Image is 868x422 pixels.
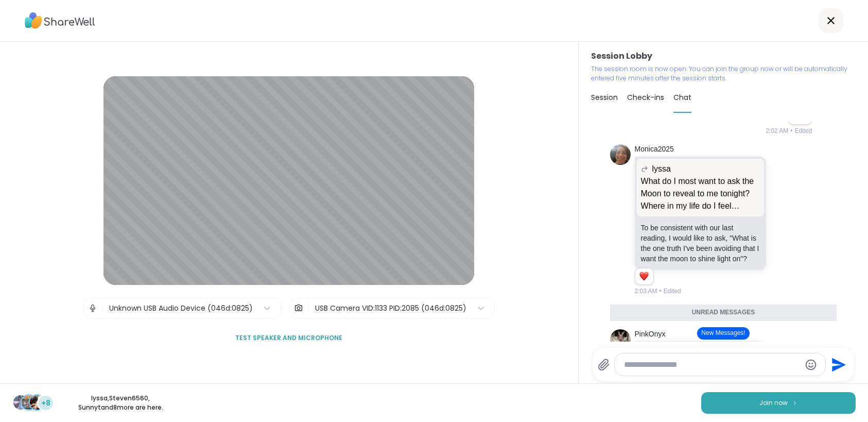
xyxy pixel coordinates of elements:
img: ShareWell Logomark [792,400,798,406]
img: Microphone [88,298,97,318]
p: lyssa , Steven6560 , Sunnyt and 8 more are here. [63,394,178,412]
span: Edited [664,286,681,296]
div: Unknown USB Audio Device (046d:0825) [109,303,253,314]
p: The session room is now open. You can join the group now or will be automatically entered five mi... [591,64,856,83]
span: • [790,126,792,136]
h3: Session Lobby [591,50,856,62]
img: ShareWell Logo [25,9,95,32]
button: Join now [701,392,856,414]
button: Emoji picker [805,359,817,371]
p: What do I most want to ask the Moon to reveal to me tonight? Where in my life do I feel shadows, ... [641,175,760,212]
button: New Messages! [697,327,749,340]
span: 2:02 AM [766,126,788,136]
span: | [307,298,310,318]
span: Join now [759,398,788,408]
span: Check-ins [627,92,664,103]
a: PinkOnyx [635,329,666,340]
p: To be consistent with our last reading, I would like to ask, "What is the one truth I've been avo... [641,223,760,264]
img: https://sharewell-space-live.sfo3.digitaloceanspaces.com/user-generated/3d39395a-5486-44ea-9184-d... [610,329,631,350]
a: Monica2025 [635,144,674,155]
span: Edited [794,126,812,136]
div: USB Camera VID:1133 PID:2085 (046d:0825) [315,303,466,314]
button: Reactions: love [638,273,649,281]
span: | [101,298,104,318]
span: +8 [41,398,50,409]
img: Steven6560 [22,395,36,410]
span: Chat [673,92,691,103]
div: Reaction list [635,268,653,285]
div: Unread messages [610,305,837,321]
button: Test speaker and microphone [231,327,346,349]
img: https://sharewell-space-live.sfo3.digitaloceanspaces.com/user-generated/41d32855-0ec4-4264-b983-4... [610,144,631,165]
button: Send [826,353,849,376]
span: Test speaker and microphone [235,333,342,343]
span: Session [591,92,618,103]
img: lyssa [13,395,28,410]
span: • [659,286,662,296]
span: lyssa [652,163,671,175]
span: 2:03 AM [635,286,657,296]
img: Sunnyt [30,395,44,410]
textarea: Type your message [624,360,799,370]
img: Camera [294,298,303,318]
